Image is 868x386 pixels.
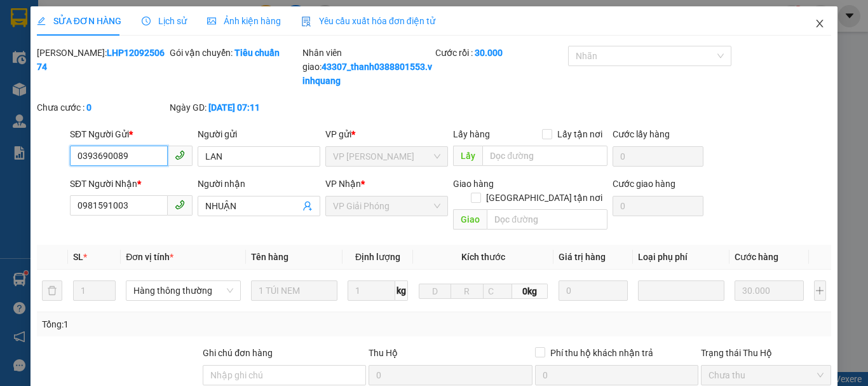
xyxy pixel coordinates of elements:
div: Cước rồi : [435,46,566,60]
div: Ngày GD: [170,100,300,114]
span: Phí thu hộ khách nhận trả [545,346,658,360]
img: icon [301,17,311,27]
span: Ảnh kiện hàng [207,16,281,26]
span: Lấy [453,146,482,166]
input: Dọc đường [482,146,607,166]
span: VP Giải Phóng [333,196,440,216]
b: 0 [86,102,92,113]
span: Tên hàng [251,252,288,262]
span: VP Nhận [325,179,361,189]
span: edit [37,17,46,25]
span: Chưa thu [709,366,824,385]
div: Người nhận [198,177,320,191]
span: Giao [453,209,487,230]
div: Nhân viên giao: [302,46,433,88]
label: Cước giao hàng [613,179,675,189]
input: Ghi chú đơn hàng [203,365,366,385]
span: Kích thước [461,252,505,262]
input: C [483,284,512,299]
th: Loại phụ phí [633,245,729,270]
span: Cước hàng [735,252,778,262]
span: phone [175,150,185,160]
span: SỬA ĐƠN HÀNG [37,16,121,26]
label: Cước lấy hàng [613,129,670,139]
span: phone [175,200,185,210]
span: user-add [302,201,313,211]
span: kg [395,280,408,301]
div: SĐT Người Gửi [70,127,193,141]
div: Trạng thái Thu Hộ [701,346,831,360]
div: Gói vận chuyển: [170,46,300,60]
input: Cước lấy hàng [613,146,703,167]
span: Định lượng [355,252,400,262]
span: 0kg [512,284,548,299]
input: D [419,284,451,299]
input: Dọc đường [487,209,607,230]
span: Đơn vị tính [126,252,173,262]
span: Lấy tận nơi [552,127,607,141]
div: Người gửi [198,127,320,141]
span: Hàng thông thường [133,281,233,300]
b: 43307_thanh0388801553.vinhquang [302,62,432,86]
b: [DATE] 07:11 [208,102,260,113]
input: R [451,284,483,299]
div: VP gửi [325,127,448,141]
button: Close [802,6,837,42]
div: SĐT Người Nhận [70,177,193,191]
span: Lấy hàng [453,129,490,139]
span: close [815,18,825,29]
input: 0 [559,280,628,301]
div: [PERSON_NAME]: [37,46,167,74]
span: picture [207,17,216,25]
span: clock-circle [142,17,151,25]
span: SL [73,252,83,262]
b: 30.000 [475,48,503,58]
input: Cước giao hàng [613,196,703,216]
input: 0 [735,280,804,301]
input: VD: Bàn, Ghế [251,280,337,301]
span: [GEOGRAPHIC_DATA] tận nơi [481,191,607,205]
button: delete [42,280,62,301]
b: Tiêu chuẩn [234,48,280,58]
span: Thu Hộ [369,348,398,358]
span: Lịch sử [142,16,187,26]
div: Tổng: 1 [42,317,336,331]
span: Giá trị hàng [559,252,606,262]
span: Yêu cầu xuất hóa đơn điện tử [301,16,435,26]
span: VP LÊ HỒNG PHONG [333,147,440,166]
button: plus [814,280,826,301]
span: Giao hàng [453,179,494,189]
div: Chưa cước : [37,100,167,114]
label: Ghi chú đơn hàng [203,348,273,358]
